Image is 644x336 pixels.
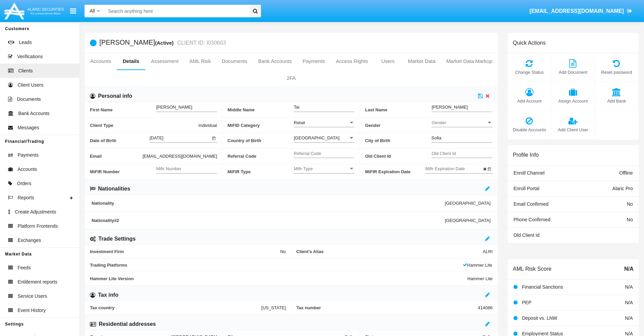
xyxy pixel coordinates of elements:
[261,305,286,310] span: [US_STATE]
[90,276,468,281] span: Hammer Lite Version
[17,53,43,60] span: Verifications
[624,265,634,273] span: N/A
[90,263,463,268] span: Trading Platforms
[365,133,431,148] span: City of Birth
[18,110,50,117] span: Bank Accounts
[441,53,498,69] a: Market Data Markup
[625,300,633,305] span: N/A
[445,201,491,206] span: [GEOGRAPHIC_DATA]
[228,149,294,164] span: Referral Code
[555,69,591,75] span: Add Document
[513,40,546,46] h6: Quick Actions
[18,264,31,271] span: Feeds
[280,249,286,254] span: No
[145,53,184,69] a: Assessment
[85,53,117,69] a: Accounts
[90,122,198,129] span: Client Type
[463,263,492,268] span: Hammer Lite
[99,320,156,328] h6: Residential addresses
[627,217,633,222] span: No
[15,208,56,216] span: Create Adjustments
[294,120,305,125] span: Retail
[478,305,493,310] span: 414086
[90,8,95,14] span: All
[117,53,146,69] a: Details
[98,92,132,100] h6: Personal info
[619,170,633,176] span: Offline
[85,70,498,86] a: 2FA
[105,5,247,17] input: Search
[486,165,493,172] button: Open calendar
[228,118,294,133] span: MiFID Category
[365,164,425,179] span: MiFIR Expiration Date
[296,249,483,254] span: Client’s Alias
[18,82,43,89] span: Client Users
[522,300,531,305] span: PEP
[98,185,130,193] h6: Nationalities
[625,315,633,321] span: N/A
[85,7,105,15] a: All
[514,186,539,191] span: Enroll Portal
[514,217,550,222] span: Phone Confirmed
[514,201,548,207] span: Email Confirmed
[18,152,39,159] span: Payments
[90,305,261,310] span: Tax country
[98,291,118,299] h6: Tax info
[18,307,46,314] span: Event History
[612,186,633,191] span: Alaric Pro
[402,53,441,69] a: Market Data
[511,127,548,133] span: Disable Accounts
[90,133,150,148] span: Date of Birth
[625,284,633,290] span: N/A
[514,170,545,176] span: Enroll Channel
[627,201,633,207] span: No
[18,223,58,230] span: Platform Frontends
[432,120,486,126] span: Gender
[365,102,432,117] span: Last Name
[92,218,445,223] span: Nationality #2
[18,237,41,244] span: Exchanges
[18,67,33,74] span: Clients
[18,293,47,300] span: Service Users
[184,53,216,69] a: AML Risk
[598,98,635,104] span: Add Bank
[211,134,217,141] button: Open calendar
[18,194,34,201] span: Reports
[18,166,37,173] span: Accounts
[555,127,591,133] span: Add Client User
[17,96,41,103] span: Documents
[513,152,539,158] h6: Profile Info
[253,53,297,69] a: Bank Accounts
[511,69,548,75] span: Change Status
[529,8,624,14] span: [EMAIL_ADDRESS][DOMAIN_NAME]
[374,53,403,69] a: Users
[526,2,636,21] a: [EMAIL_ADDRESS][DOMAIN_NAME]
[365,149,432,164] span: Old Client Id
[228,102,294,117] span: Middle Name
[228,133,294,148] span: Country of Birth
[598,69,635,75] span: Reset password
[198,122,217,129] span: Individual
[511,98,548,104] span: Add Account
[18,124,39,131] span: Messages
[90,153,143,160] span: Email
[445,218,491,223] span: [GEOGRAPHIC_DATA]
[92,201,445,206] span: Nationality
[3,1,65,21] img: Logo image
[522,315,557,321] span: Deposit vs. LNW
[176,40,226,46] small: CLIENT ID: I030603
[514,232,540,238] span: Old Client Id
[98,235,136,243] h6: Trade Settings
[555,98,591,104] span: Assign Account
[296,305,478,310] span: Tax number
[90,164,156,179] span: MiFIR Number
[99,39,226,47] h5: [PERSON_NAME]
[331,53,374,69] a: Access Rights
[18,278,57,286] span: Entitlement reports
[483,249,493,254] span: ALRI
[90,249,280,254] span: Investment Firm
[365,118,432,133] span: Gender
[19,39,32,46] span: Leads
[522,284,563,290] span: Financial Sanctions
[17,180,31,187] span: Orders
